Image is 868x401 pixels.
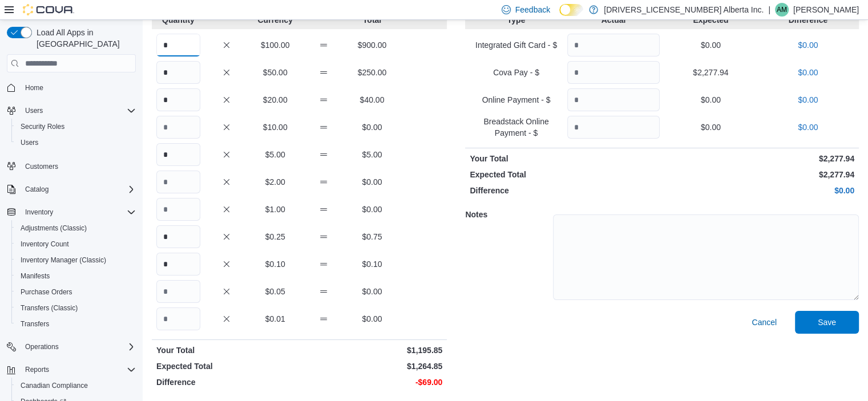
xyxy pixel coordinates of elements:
p: $0.00 [350,176,394,188]
div: Adam Mason [775,3,789,17]
p: $0.00 [350,286,394,297]
p: Expected Total [156,361,297,372]
a: Security Roles [16,120,69,133]
span: Home [25,83,43,92]
input: Quantity [156,61,200,84]
p: $2.00 [253,176,297,188]
p: $1,195.85 [302,345,443,356]
p: $0.00 [664,185,854,196]
span: Purchase Orders [16,285,136,299]
span: Adjustments (Classic) [16,221,136,235]
input: Quantity [156,116,200,139]
span: Security Roles [16,120,136,133]
span: Transfers [21,319,49,329]
p: Online Payment - $ [470,94,562,106]
button: Users [11,135,140,151]
p: $0.05 [253,286,297,297]
button: Operations [21,340,63,354]
span: Transfers (Classic) [21,303,78,313]
p: $0.10 [350,258,394,270]
button: Transfers (Classic) [11,300,140,316]
input: Quantity [567,88,660,111]
span: Inventory Manager (Classic) [21,256,106,265]
p: $0.00 [762,39,854,51]
span: Inventory [21,205,136,219]
p: [DRIVERS_LICENSE_NUMBER] Alberta Inc. [604,3,764,17]
span: Transfers (Classic) [16,301,136,315]
button: Adjustments (Classic) [11,220,140,236]
a: Inventory Manager (Classic) [16,253,111,267]
input: Quantity [156,225,200,248]
p: $0.00 [762,94,854,106]
p: $1.00 [253,204,297,215]
p: $0.75 [350,231,394,242]
p: $0.25 [253,231,297,242]
span: Users [25,106,43,115]
button: Inventory [2,204,140,220]
img: Cova [23,4,74,15]
input: Quantity [567,61,660,84]
button: Inventory Count [11,236,140,252]
a: Canadian Compliance [16,379,92,392]
p: Quantity [156,14,200,26]
a: Users [16,136,43,149]
a: Customers [21,160,63,173]
span: Customers [21,159,136,173]
span: Transfers [16,317,136,331]
p: $250.00 [350,67,394,78]
p: $900.00 [350,39,394,51]
p: $2,277.94 [664,67,757,78]
span: Dark Mode [559,16,560,17]
button: Inventory Manager (Classic) [11,252,140,268]
a: Home [21,81,48,95]
p: Your Total [156,345,297,356]
p: Total [350,14,394,26]
span: Customers [25,162,58,171]
input: Quantity [156,198,200,221]
span: Manifests [21,272,50,281]
p: $1,264.85 [302,361,443,372]
button: Cancel [747,311,781,334]
span: Inventory [25,208,53,217]
h5: Notes [465,203,551,226]
span: Users [21,138,38,147]
a: Transfers [16,317,54,331]
p: $0.00 [350,313,394,325]
p: Difference [156,376,297,388]
p: $0.00 [350,204,394,215]
p: Your Total [470,153,660,164]
button: Users [2,103,140,119]
a: Inventory Count [16,237,74,251]
button: Catalog [21,183,53,196]
input: Quantity [156,88,200,111]
p: -$69.00 [302,376,443,388]
a: Manifests [16,269,54,283]
p: Expected Total [470,169,660,180]
button: Purchase Orders [11,284,140,300]
p: $0.00 [664,94,757,106]
p: $10.00 [253,121,297,133]
button: Users [21,104,47,118]
button: Inventory [21,205,58,219]
span: Load All Apps in [GEOGRAPHIC_DATA] [32,27,136,50]
p: $0.01 [253,313,297,325]
span: Purchase Orders [21,287,72,297]
button: Save [795,311,859,334]
p: $0.00 [664,121,757,133]
p: $100.00 [253,39,297,51]
p: $40.00 [350,94,394,106]
span: Inventory Count [16,237,136,251]
a: Purchase Orders [16,285,77,299]
input: Quantity [156,280,200,303]
span: Users [21,104,136,118]
p: $5.00 [350,149,394,160]
span: AM [777,3,787,17]
button: Customers [2,157,140,174]
p: Cova Pay - $ [470,67,562,78]
button: Canadian Compliance [11,378,140,394]
span: Users [16,136,136,149]
span: Canadian Compliance [21,381,88,390]
input: Quantity [156,307,200,330]
button: Home [2,79,140,96]
p: $2,277.94 [664,169,854,180]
